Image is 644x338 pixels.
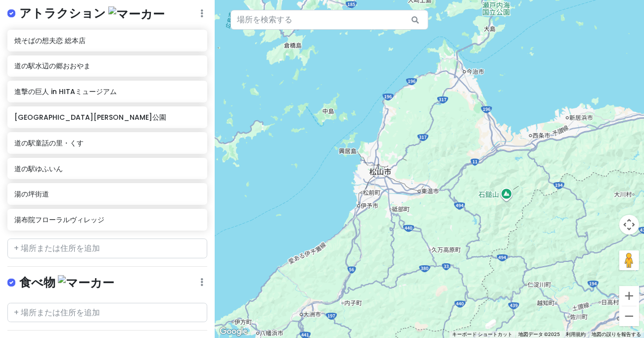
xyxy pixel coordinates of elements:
[217,325,250,338] a: Google マップでこの地域を開きます（新しいウィンドウが開きます）
[518,332,560,337] font: 地図データ ©2025
[14,189,49,199] font: 湯の坪街道
[452,331,512,338] button: キーボード反対
[7,303,207,323] input: + 場所または住所を追加
[14,36,86,46] font: 焼そばの想夫恋 総本店
[14,138,84,148] font: 道の駅童話の里・くす
[14,61,91,71] font: 道の駅水辺の郷おおやま
[14,215,104,225] font: 湯布院フローラルヴィレッジ
[619,215,639,235] button: 地図のカメラ コントロール
[19,5,106,21] font: アトラクション
[108,6,165,22] img: マーカー
[230,10,428,30] input: 場所を検索する
[619,250,639,270] button: 地図上にペグマンを落として、ストリートビューを開きます
[619,306,639,326] button: ズームアウト
[7,239,207,258] input: + 場所または住所を追加
[14,87,117,97] font: 進撃の巨人 in HITAミュージアム
[619,286,639,306] button: ズームイン
[14,164,63,174] font: 道の駅ゆふいん
[592,332,641,337] a: 地図の誤りを報告する
[566,332,586,337] a: 利用規約
[58,275,114,290] img: マーカー
[217,325,250,338] img: グーグル
[19,274,55,290] font: 食べ物
[14,112,166,122] font: [GEOGRAPHIC_DATA][PERSON_NAME]公園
